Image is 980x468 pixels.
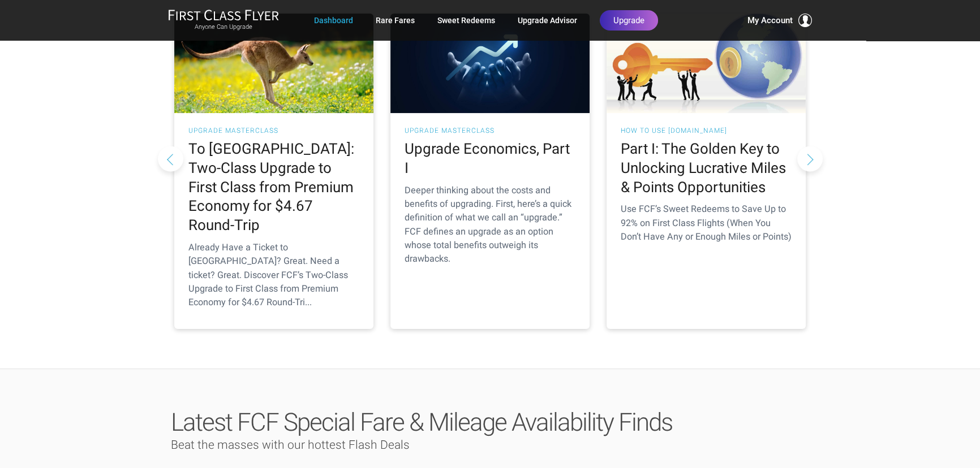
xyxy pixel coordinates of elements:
[171,438,410,452] span: Beat the masses with our hottest Flash Deals
[188,140,359,235] h2: To [GEOGRAPHIC_DATA]: Two-Class Upgrade to First Class from Premium Economy for $4.67 Round-Trip
[390,14,590,329] a: UPGRADE MASTERCLASS Upgrade Economics, Part I Deeper thinking about the costs and benefits of upg...
[600,10,658,31] a: Upgrade
[405,127,575,134] h3: UPGRADE MASTERCLASS
[607,14,806,329] a: How to Use [DOMAIN_NAME] Part I: The Golden Key to Unlocking Lucrative Miles & Points Opportuniti...
[188,241,359,309] p: Already Have a Ticket to [GEOGRAPHIC_DATA]? Great. Need a ticket? Great. Discover FCF’s Two-Class...
[621,140,792,197] h2: Part I: The Golden Key to Unlocking Lucrative Miles & Points Opportunities
[168,9,279,21] img: First Class Flyer
[168,9,279,32] a: First Class FlyerAnyone Can Upgrade
[168,23,279,31] small: Anyone Can Upgrade
[376,10,415,31] a: Rare Fares
[405,140,575,178] h2: Upgrade Economics, Part I
[747,14,793,27] span: My Account
[621,127,792,134] h3: How to Use [DOMAIN_NAME]
[188,127,359,134] h3: UPGRADE MASTERCLASS
[405,184,575,266] p: Deeper thinking about the costs and benefits of upgrading. First, here’s a quick definition of wh...
[158,146,183,171] button: Previous slide
[314,10,353,31] a: Dashboard
[747,14,812,27] button: My Account
[518,10,577,31] a: Upgrade Advisor
[797,146,823,171] button: Next slide
[171,408,672,437] span: Latest FCF Special Fare & Mileage Availability Finds
[174,14,373,329] a: UPGRADE MASTERCLASS To [GEOGRAPHIC_DATA]: Two-Class Upgrade to First Class from Premium Economy f...
[437,10,495,31] a: Sweet Redeems
[621,202,792,244] p: Use FCF’s Sweet Redeems to Save Up to 92% on First Class Flights (When You Don’t Have Any or Enou...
